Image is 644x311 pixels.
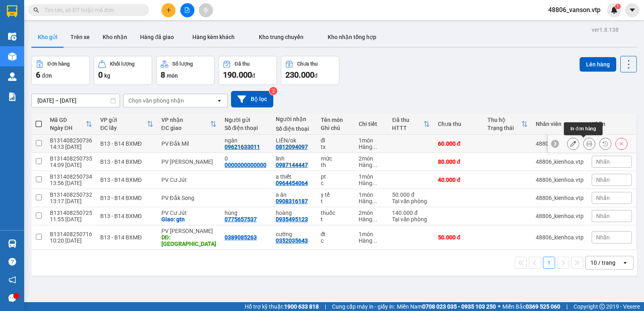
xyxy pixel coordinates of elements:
span: notification [8,276,16,284]
div: Ghi chú [321,125,351,131]
div: 14:09 [DATE] [50,162,92,168]
div: B131408250732 [50,192,92,198]
div: B13 - B14 BXMĐ [100,213,153,219]
div: Đơn hàng [47,61,70,67]
div: 48806_kienhoa.vtp [536,159,584,165]
div: 50.000 đ [438,234,479,241]
span: Kho nhận tổng hợp [328,34,376,40]
span: 48806_vanson.vtp [542,5,607,15]
span: | [325,302,326,311]
div: 2 món [359,155,384,162]
img: icon-new-feature [611,6,618,14]
div: 2 món [359,210,384,216]
div: B131408250735 [50,155,92,162]
span: ... [372,198,377,204]
div: In đơn hàng [564,122,603,135]
span: plus [166,7,171,13]
div: 1 món [359,137,384,144]
div: 140.000 đ [392,210,429,216]
img: warehouse-icon [8,32,17,41]
span: ... [372,180,377,186]
div: PV [PERSON_NAME] [161,159,217,165]
button: caret-down [625,3,639,17]
button: Số lượng8món [156,56,215,85]
sup: 1 [615,4,621,9]
span: Nhãn [596,234,610,241]
span: | [566,302,568,311]
div: 14:13 [DATE] [50,144,92,150]
div: PV Đắk Song [161,195,217,201]
svg: open [216,97,223,104]
div: Đã thu [392,117,423,123]
div: 0389085263 [225,234,257,241]
div: đt [321,231,351,237]
span: Miền Nam [397,302,496,311]
div: LIÊN/ok [276,137,313,144]
div: tx [321,144,351,150]
span: đ [252,72,255,79]
button: Kho nhận [96,27,134,47]
div: 09621633011 [225,144,260,150]
span: món [167,72,178,79]
div: Sửa đơn hàng [567,138,579,150]
sup: 2 [269,87,277,95]
div: Nhãn [592,121,632,127]
div: 48806_kienhoa.vtp [536,177,584,183]
button: Khối lượng0kg [94,56,152,85]
th: Toggle SortBy [157,113,221,135]
div: PV Đắk Mil [161,140,217,147]
div: Hàng thông thường [359,198,384,204]
button: plus [161,3,175,17]
div: 0908316187 [276,198,308,204]
div: B13 - B14 BXMĐ [100,159,153,165]
button: file-add [180,3,194,17]
div: VP nhận [161,117,210,123]
div: B131408250736 [50,137,92,144]
div: Hàng thông thường [359,237,384,244]
div: th [321,162,351,168]
div: Nhân viên [536,121,584,127]
div: 50.000 đ [392,192,429,198]
span: ... [372,237,377,244]
div: Tại văn phòng [392,198,429,204]
div: Chọn văn phòng nhận [128,97,184,105]
div: Khối lượng [110,61,134,67]
span: ... [372,216,377,222]
div: Số điện thoại [276,126,313,132]
div: ver 1.8.138 [592,25,619,34]
strong: 0369 525 060 [526,303,560,310]
div: HTTT [392,125,423,131]
div: Hàng thông thường [359,162,384,168]
th: Toggle SortBy [46,113,96,135]
div: PV Cư Jút [161,177,217,183]
span: question-circle [8,258,16,266]
th: Toggle SortBy [96,113,157,135]
span: copyright [599,304,605,309]
button: 1 [543,257,555,269]
div: Người gửi [225,117,268,123]
div: DĐ: quảng sơn [161,234,217,247]
div: B131408250725 [50,210,92,216]
div: PV [PERSON_NAME] [161,228,217,234]
span: đơn [42,72,52,79]
div: Đã thu [235,61,250,67]
div: a ân [276,192,313,198]
div: Tên món [321,117,351,123]
div: Người nhận [276,116,313,122]
div: ngân [225,137,268,144]
span: 0 [98,70,103,80]
div: 0812094097 [276,144,308,150]
div: 10:20 [DATE] [50,237,92,244]
div: 0000000000000 [225,162,266,168]
div: 0352035643 [276,237,308,244]
div: hoàng [276,210,313,216]
div: t [321,216,351,222]
div: Hàng thông thường [359,180,384,186]
span: Nhãn [596,159,610,165]
span: 6 [36,70,40,80]
button: Kho gửi [31,27,64,47]
th: Toggle SortBy [388,113,433,135]
div: PV Cư Jút [161,210,217,216]
div: 0935495123 [276,216,308,222]
th: Toggle SortBy [483,113,532,135]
